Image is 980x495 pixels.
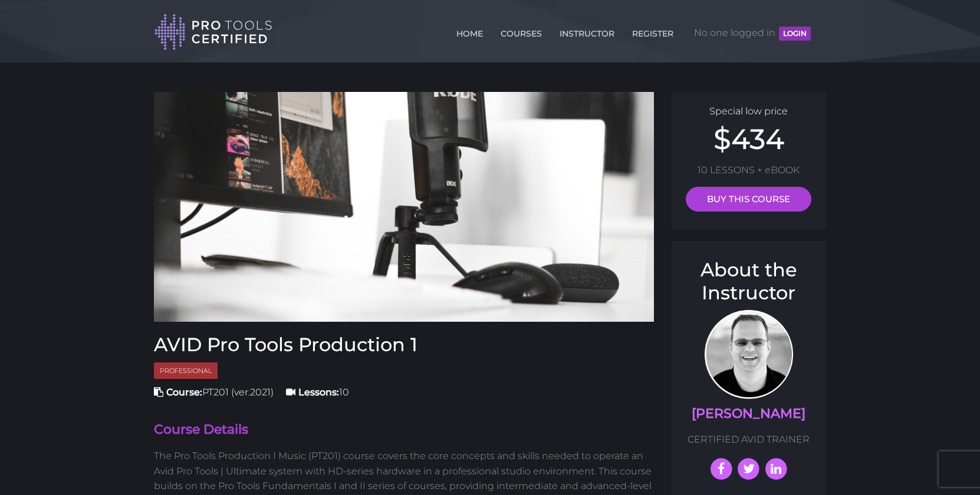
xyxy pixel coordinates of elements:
span: 10 [286,387,349,398]
p: 10 LESSONS + eBOOK [683,163,815,178]
a: HOME [453,22,486,41]
img: Prof. Scott [705,310,793,399]
img: Pro Tools Certified Logo [154,13,272,51]
h3: About the Instructor [683,259,815,304]
span: No one logged in [694,15,811,51]
img: Editing Computer with Microphone [154,92,654,322]
strong: Lessons: [298,387,339,398]
h4: Course Details [154,421,654,439]
a: [PERSON_NAME] [692,405,805,421]
span: PT201 (ver.2021) [154,387,274,398]
a: BUY THIS COURSE [686,187,811,212]
span: Professional [154,362,218,379]
h3: AVID Pro Tools Production 1 [154,334,654,356]
p: CERTIFIED AVID TRAINER [683,432,815,447]
strong: Course: [166,387,202,398]
a: REGISTER [629,22,676,41]
a: COURSES [498,22,545,41]
h2: $434 [683,125,815,153]
button: LOGIN [779,27,811,41]
a: INSTRUCTOR [557,22,617,41]
span: Special low price [709,105,788,117]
